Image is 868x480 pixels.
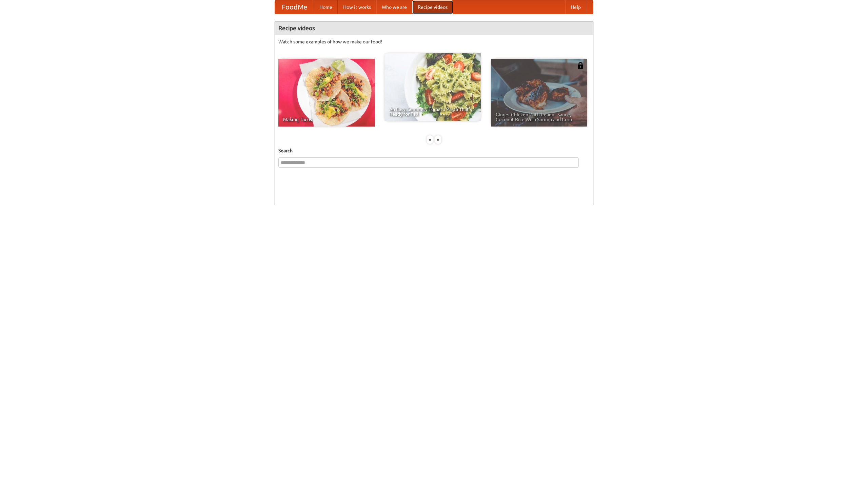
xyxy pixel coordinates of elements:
span: Making Tacos [283,117,370,122]
a: FoodMe [275,0,314,14]
span: An Easy, Summery Tomato Pasta That's Ready for Fall [389,107,476,116]
a: Home [314,0,338,14]
img: 483408.png [577,62,584,69]
h5: Search [278,147,590,154]
p: Watch some examples of how we make our food! [278,38,590,45]
div: « [427,135,433,144]
h4: Recipe videos [275,21,593,35]
div: » [435,135,441,144]
a: Help [565,0,586,14]
a: Who we are [376,0,412,14]
a: Making Tacos [278,59,375,127]
a: Recipe videos [412,0,453,14]
a: An Easy, Summery Tomato Pasta That's Ready for Fall [384,53,481,121]
a: How it works [338,0,376,14]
